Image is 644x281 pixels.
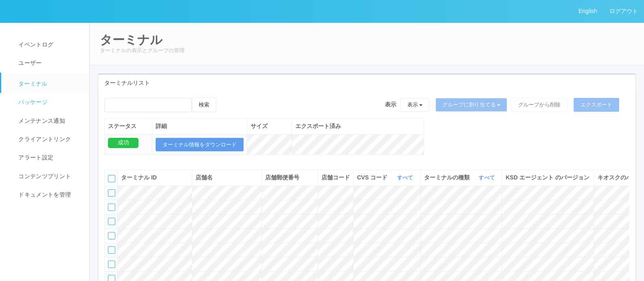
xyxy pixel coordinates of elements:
p: ターミナルの表示とグループの管理 [100,46,634,55]
div: ターミナル ID [121,173,189,182]
span: 店舗郵便番号 [265,174,299,181]
button: すべて [477,174,499,182]
span: 店舗コード [321,174,350,181]
div: エクスポート済み [295,122,420,131]
a: ターミナル [1,73,97,93]
a: ドキュメントを管理 [1,186,97,204]
a: ユーザー [1,54,97,72]
div: 成功 [108,138,138,148]
h2: ターミナル [100,33,634,46]
span: メンテナンス通知 [16,117,65,124]
span: ドキュメントを管理 [16,191,71,198]
a: アラート設定 [1,148,97,167]
span: アラート設定 [16,154,53,161]
a: パッケージ [1,93,97,111]
a: クライアントリンク [1,130,97,148]
button: グループに割り当てる [435,98,507,112]
div: ステータス [108,122,149,131]
span: コンテンツプリント [16,173,71,179]
button: グループから削除 [511,98,567,112]
button: すべて [395,174,417,182]
button: ターミナル情報をダウンロード [156,138,244,152]
a: イベントログ [1,35,97,54]
span: ターミナルの種類 [424,173,472,182]
a: コンテンツプリント [1,167,97,186]
div: ターミナルリスト [98,75,635,91]
span: ターミナル [16,80,48,87]
a: すべて [397,175,415,181]
span: パッケージ [16,99,48,105]
span: ユーザー [16,60,42,66]
span: クライアントリンク [16,136,71,142]
div: 詳細 [156,122,244,131]
span: 店舗名 [196,174,213,181]
button: 検索 [192,97,216,112]
a: メンテナンス通知 [1,112,97,130]
button: エクスポート [574,98,619,112]
div: サイズ [251,122,288,131]
span: CVS コード [357,173,389,182]
button: 表示 [400,98,430,112]
span: 表示 [385,100,396,109]
a: すべて [479,175,497,181]
span: KSD エージェント のバージョン [506,174,589,181]
span: イベントログ [16,41,53,48]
